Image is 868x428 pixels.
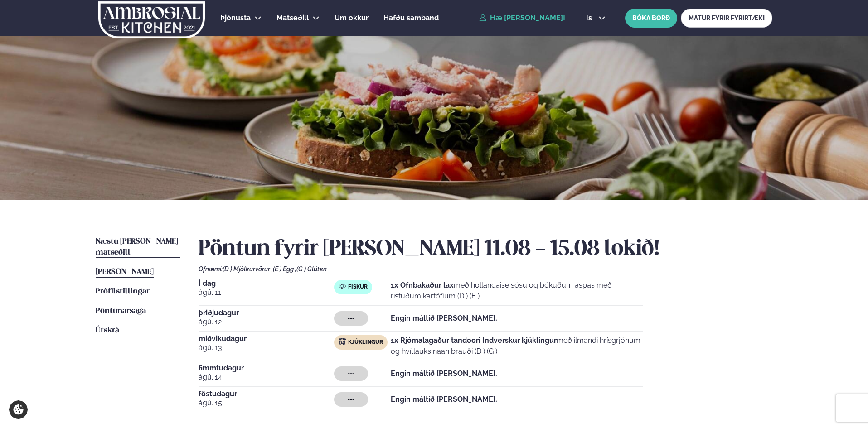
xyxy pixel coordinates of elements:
span: ágú. 12 [199,317,334,327]
a: Prófílstillingar [96,286,150,297]
span: Pöntunarsaga [96,307,146,315]
span: Hafðu samband [383,14,439,22]
a: [PERSON_NAME] [96,267,154,278]
span: Útskrá [96,327,119,334]
span: ágú. 13 [199,342,334,353]
span: Næstu [PERSON_NAME] matseðill [96,238,178,256]
strong: 1x Ofnbakaður lax [391,281,454,289]
strong: Engin máltíð [PERSON_NAME]. [391,369,497,378]
img: chicken.svg [339,338,346,345]
button: BÓKA BORÐ [625,9,677,28]
strong: 1x Rjómalagaður tandoori Indverskur kjúklingur [391,336,557,345]
a: Matseðill [276,13,309,24]
span: Þjónusta [220,14,251,22]
span: Matseðill [276,14,309,22]
img: fish.svg [339,283,346,290]
span: þriðjudagur [199,309,334,317]
p: með ilmandi hrísgrjónum og hvítlauks naan brauði (D ) (G ) [391,335,643,357]
span: --- [348,370,354,377]
a: Útskrá [96,325,119,336]
span: ágú. 15 [199,398,334,409]
a: Næstu [PERSON_NAME] matseðill [96,236,180,258]
a: Þjónusta [220,13,251,24]
span: Prófílstillingar [96,288,150,295]
span: Kjúklingur [348,339,383,346]
span: (E ) Egg , [273,265,296,273]
span: is [586,14,595,22]
button: is [579,14,613,22]
a: MATUR FYRIR FYRIRTÆKI [681,9,772,28]
a: Pöntunarsaga [96,306,146,317]
a: Cookie settings [9,400,28,419]
span: ágú. 14 [199,372,334,383]
span: föstudagur [199,390,334,398]
a: Hafðu samband [383,13,439,24]
span: Í dag [199,280,334,287]
a: Hæ [PERSON_NAME]! [479,14,565,22]
span: --- [348,396,354,403]
span: ágú. 11 [199,287,334,298]
span: (D ) Mjólkurvörur , [223,265,273,273]
span: fimmtudagur [199,365,334,372]
span: --- [348,315,354,322]
strong: Engin máltíð [PERSON_NAME]. [391,314,497,322]
span: miðvikudagur [199,335,334,342]
a: Um okkur [335,13,369,24]
strong: Engin máltíð [PERSON_NAME]. [391,395,497,404]
span: [PERSON_NAME] [96,268,154,276]
img: logo [97,1,206,38]
div: Ofnæmi: [199,265,772,273]
h2: Pöntun fyrir [PERSON_NAME] 11.08 - 15.08 lokið! [199,236,772,262]
span: Fiskur [348,284,368,291]
span: Um okkur [335,14,369,22]
span: (G ) Glúten [296,265,327,273]
p: með hollandaise sósu og bökuðum aspas með ristuðum kartöflum (D ) (E ) [391,280,643,302]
